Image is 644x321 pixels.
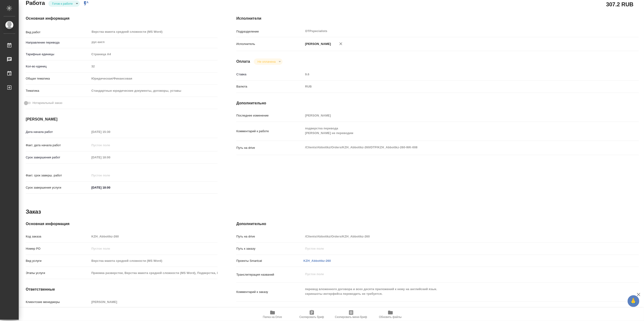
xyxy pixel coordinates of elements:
[371,308,410,321] button: Обновить файлы
[48,0,80,7] div: Готов к работе
[90,257,218,264] input: Пустое поле
[26,88,90,93] p: Тематика
[90,172,131,179] input: Пустое поле
[33,101,62,105] span: Нотариальный заказ
[51,2,74,6] button: Готов к работе
[236,246,303,251] p: Путь к заказу
[26,155,90,160] p: Срок завершения работ
[236,259,303,263] p: Проекты Smartcat
[303,124,605,137] textarea: подверстка перевода [PERSON_NAME] не переводим
[236,234,303,239] p: Путь на drive
[26,52,90,57] p: Тарифные единицы
[236,100,639,106] h4: Дополнительно
[26,130,90,134] p: Дата начала работ
[26,40,90,45] p: Направление перевода
[236,84,303,89] p: Валюта
[254,58,283,65] div: Готов к работе
[628,295,639,307] button: 🙏
[236,42,303,46] p: Исполнитель
[303,112,605,119] input: Пустое поле
[299,315,324,319] span: Скопировать бриф
[606,0,633,8] h2: 307.2 RUB
[303,83,605,91] div: RUB
[90,75,218,83] div: Юридическая/Финансовая
[236,72,303,77] p: Ставка
[236,221,639,227] h4: Дополнительно
[26,221,218,227] h4: Основная информация
[26,259,90,263] p: Вид услуги
[303,143,605,151] textarea: /Clients/Abbottkz/Orders/KZH_Abbottkz-260/DTP/KZH_Abbottkz-260-WK-008
[26,16,218,21] h4: Основная информация
[90,87,218,95] div: Стандартные юридические документы, договоры, уставы
[26,271,90,275] p: Этапы услуги
[331,308,371,321] button: Скопировать мини-бриф
[90,245,218,252] input: Пустое поле
[90,184,131,191] input: ✎ Введи что-нибудь
[379,315,402,319] span: Обновить файлы
[90,63,218,70] input: Пустое поле
[90,154,131,161] input: Пустое поле
[236,29,303,34] p: Подразделение
[26,287,218,292] h4: Ответственные
[26,300,90,304] p: Клиентские менеджеры
[303,233,605,240] input: Пустое поле
[26,76,90,81] p: Общая тематика
[26,30,90,35] p: Вид работ
[90,142,131,149] input: Пустое поле
[303,285,605,298] textarea: перевод вложенного договора и всех десяти приложений к нему на английский язык. скриншоты интерфе...
[236,59,250,64] h4: Оплата
[256,60,277,64] button: Не оплачена
[90,299,218,305] input: Пустое поле
[263,315,282,319] span: Папка на Drive
[236,113,303,118] p: Последнее изменение
[236,272,303,277] p: Транслитерация названий
[90,270,218,276] input: Пустое поле
[303,71,605,78] input: Пустое поле
[26,185,90,190] p: Срок завершения услуги
[253,308,292,321] button: Папка на Drive
[292,308,331,321] button: Скопировать бриф
[236,146,303,150] p: Путь на drive
[236,16,639,21] h4: Исполнители
[303,42,331,46] p: [PERSON_NAME]
[335,315,367,319] span: Скопировать мини-бриф
[26,234,90,239] p: Код заказа
[303,259,331,263] a: KZH_Abbottkz-260
[26,208,41,215] h2: Заказ
[90,50,218,58] div: Страница А4
[236,290,303,294] p: Комментарий к заказу
[26,173,90,178] p: Факт. срок заверш. работ
[629,296,637,306] span: 🙏
[336,39,346,49] button: Удалить исполнителя
[26,143,90,148] p: Факт. дата начала работ
[90,128,131,135] input: Пустое поле
[26,117,218,122] h4: [PERSON_NAME]
[90,233,218,240] input: Пустое поле
[303,245,605,252] input: Пустое поле
[26,246,90,251] p: Номер РО
[26,64,90,69] p: Кол-во единиц
[236,129,303,134] p: Комментарий к работе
